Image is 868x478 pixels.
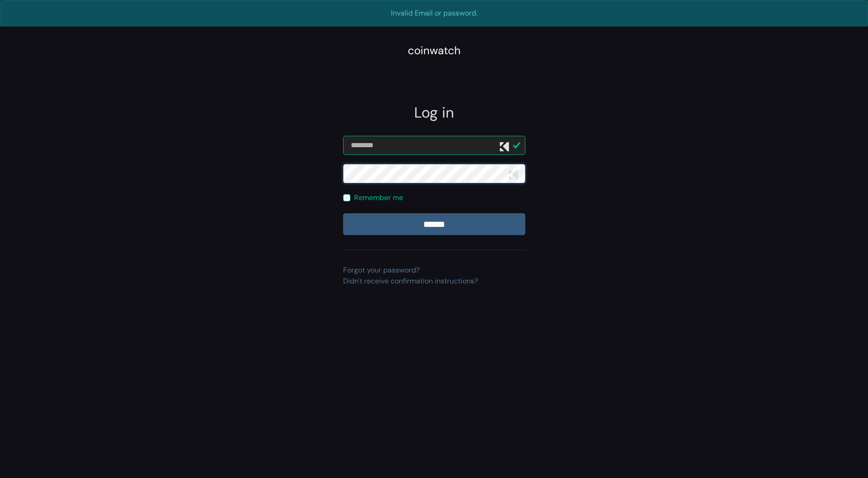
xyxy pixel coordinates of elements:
h2: Log in [343,104,525,121]
a: Forgot your password? [343,265,420,275]
a: coinwatch [408,47,461,57]
div: coinwatch [408,42,461,59]
label: Remember me [354,192,403,203]
a: Didn't receive confirmation instructions? [343,276,478,286]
